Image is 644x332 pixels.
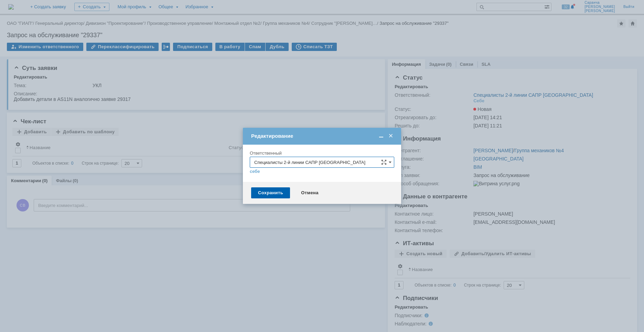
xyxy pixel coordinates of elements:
div: Ответственный [250,151,393,155]
div: Редактирование [251,133,394,139]
span: Свернуть (Ctrl + M) [378,133,385,139]
span: Сложная форма [381,159,387,165]
span: Закрыть [387,133,394,139]
a: себе [250,169,260,174]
